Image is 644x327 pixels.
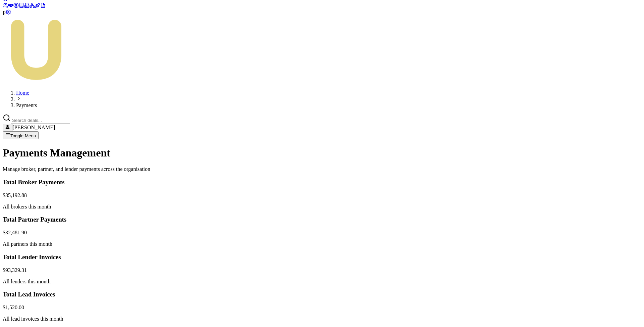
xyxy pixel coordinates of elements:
[3,279,641,285] p: All lenders this month
[3,179,641,186] h3: Total Broker Payments
[3,291,641,298] h3: Total Lead Invoices
[3,192,641,198] div: $35,192.88
[3,166,641,172] p: Manage broker, partner, and lender payments across the organisation
[3,216,641,223] h3: Total Partner Payments
[3,131,39,139] button: Toggle Menu
[11,117,70,124] input: Search deals
[3,90,641,108] nav: breadcrumb
[12,125,55,130] span: [PERSON_NAME]
[10,133,36,138] span: Toggle Menu
[3,10,6,16] span: P
[16,90,29,96] a: Home
[3,305,641,311] div: $1,520.00
[3,230,641,236] div: $32,481.90
[3,16,70,83] img: Emu Money
[3,204,641,210] p: All brokers this month
[3,147,641,159] h1: Payments Management
[3,316,641,322] p: All lead invoices this month
[3,241,641,247] p: All partners this month
[3,267,641,273] div: $93,329.31
[3,253,641,261] h3: Total Lender Invoices
[16,102,37,108] span: Payments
